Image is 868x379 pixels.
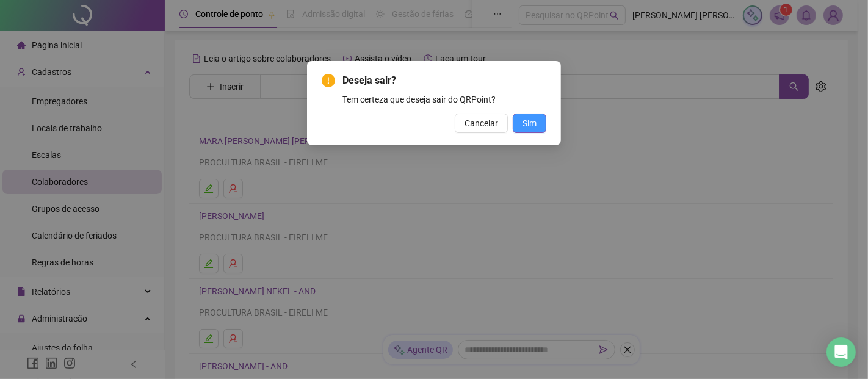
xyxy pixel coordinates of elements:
div: Tem certeza que deseja sair do QRPoint? [342,93,546,106]
span: Cancelar [465,117,498,130]
span: Deseja sair? [342,73,546,88]
span: exclamation-circle [322,74,335,87]
div: Open Intercom Messenger [826,337,856,367]
span: Sim [523,117,537,130]
button: Cancelar [455,114,508,133]
button: Sim [513,114,546,133]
